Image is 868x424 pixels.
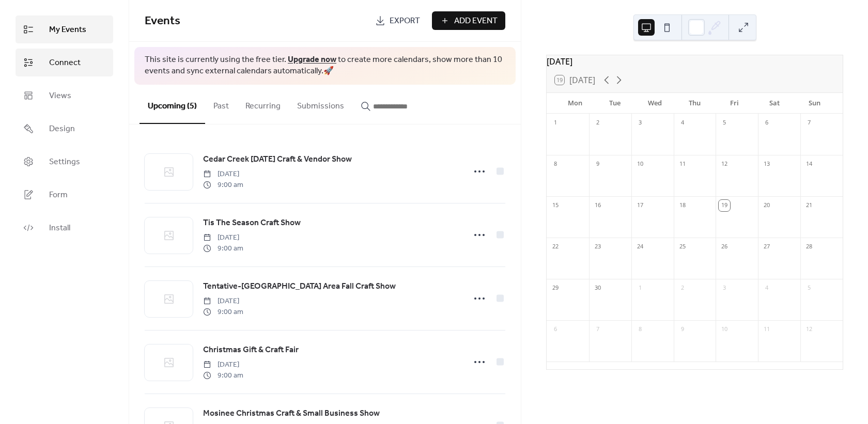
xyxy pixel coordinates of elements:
div: 6 [761,117,772,129]
div: 10 [719,324,730,335]
div: 5 [803,282,815,294]
div: 22 [550,241,561,253]
div: 30 [592,282,603,294]
span: [DATE] [203,232,243,243]
div: 10 [634,159,646,170]
div: 27 [761,241,772,253]
div: 4 [677,117,688,129]
div: Mon [555,93,595,114]
div: 9 [677,324,688,335]
a: Cedar Creek [DATE] Craft & Vendor Show [203,153,352,166]
a: Views [16,82,113,109]
span: Design [49,123,75,135]
div: 11 [761,324,772,335]
a: Tis The Season Craft Show [203,216,301,230]
div: 9 [592,159,603,170]
div: 4 [761,282,772,294]
span: Form [49,189,68,201]
span: 9:00 am [203,180,243,191]
span: [DATE] [203,296,243,307]
div: 23 [592,241,603,253]
div: 12 [719,159,730,170]
div: 5 [719,117,730,129]
div: 7 [592,324,603,335]
span: Export [390,15,420,27]
span: [DATE] [203,359,243,370]
a: Mosinee Christmas Craft & Small Business Show [203,407,380,420]
div: Tue [595,93,634,114]
div: Wed [635,93,675,114]
button: Upcoming (5) [139,85,205,124]
div: Fri [715,93,754,114]
a: Upgrade now [288,52,336,68]
div: Thu [675,93,715,114]
div: 24 [634,241,646,253]
div: 28 [803,241,815,253]
div: 14 [803,159,815,170]
span: Views [49,90,71,102]
a: My Events [16,15,113,43]
div: Sun [795,93,834,114]
button: Recurring [237,85,289,123]
span: Settings [49,156,80,168]
div: 25 [677,241,688,253]
div: 2 [592,117,603,129]
div: 2 [677,282,688,294]
span: 9:00 am [203,370,243,381]
div: 15 [550,200,561,211]
span: Mosinee Christmas Craft & Small Business Show [203,407,380,420]
button: Past [205,85,237,123]
div: 8 [550,159,561,170]
div: 13 [761,159,772,170]
a: Install [16,214,113,242]
div: 8 [634,324,646,335]
div: [DATE] [547,55,843,68]
div: 3 [634,117,646,129]
span: My Events [49,24,86,36]
div: 17 [634,200,646,211]
span: 9:00 am [203,307,243,318]
div: 12 [803,324,815,335]
div: 19 [719,200,730,211]
button: Add Event [432,11,505,30]
div: 7 [803,117,815,129]
div: Sat [754,93,794,114]
span: This site is currently using the free tier. to create more calendars, show more than 10 events an... [145,54,505,77]
a: Design [16,115,113,143]
div: 29 [550,282,561,294]
span: Events [145,10,180,33]
div: 21 [803,200,815,211]
a: Form [16,181,113,209]
span: Christmas Gift & Craft Fair [203,344,299,356]
span: [DATE] [203,169,243,180]
button: Submissions [289,85,352,123]
div: 1 [550,117,561,129]
div: 1 [634,282,646,294]
div: 26 [719,241,730,253]
div: 20 [761,200,772,211]
span: Tentative-[GEOGRAPHIC_DATA] Area Fall Craft Show [203,280,396,293]
span: Install [49,222,70,234]
div: 3 [719,282,730,294]
div: 16 [592,200,603,211]
div: 6 [550,324,561,335]
a: Christmas Gift & Craft Fair [203,343,299,357]
a: Export [367,11,428,30]
div: 11 [677,159,688,170]
a: Connect [16,49,113,76]
span: Add Event [454,15,498,27]
div: 18 [677,200,688,211]
span: Tis The Season Craft Show [203,217,301,229]
span: Connect [49,57,81,69]
span: 9:00 am [203,243,243,254]
a: Tentative-[GEOGRAPHIC_DATA] Area Fall Craft Show [203,280,396,293]
span: Cedar Creek [DATE] Craft & Vendor Show [203,153,352,166]
a: Settings [16,148,113,176]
